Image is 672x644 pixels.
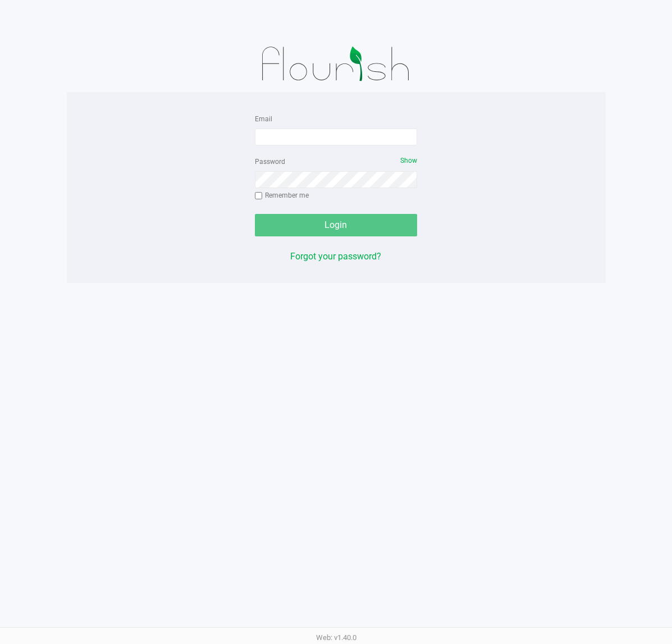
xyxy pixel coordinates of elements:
[255,114,272,124] label: Email
[255,157,285,167] label: Password
[400,157,417,165] span: Show
[255,190,309,200] label: Remember me
[290,250,381,263] button: Forgot your password?
[255,192,263,200] input: Remember me
[316,633,356,642] span: Web: v1.40.0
